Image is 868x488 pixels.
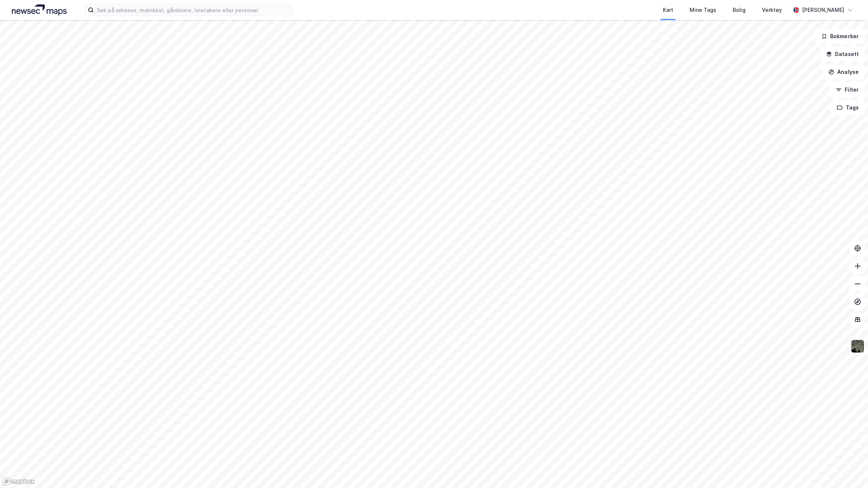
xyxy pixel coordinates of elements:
[831,452,868,488] div: Kontrollprogram for chat
[690,6,716,14] div: Mine Tags
[12,4,67,16] img: logo.a4113a55bc3d86da70a041830d287a7e.svg
[733,6,746,14] div: Bolig
[663,6,673,14] div: Kart
[802,6,844,14] div: [PERSON_NAME]
[94,4,292,16] input: Søk på adresse, matrikkel, gårdeiere, leietakere eller personer
[762,6,782,14] div: Verktøy
[831,452,868,488] iframe: Chat Widget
